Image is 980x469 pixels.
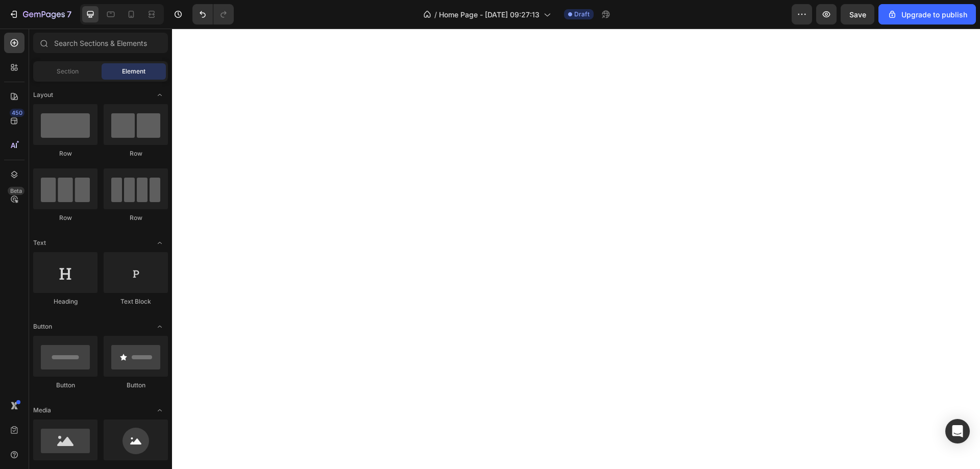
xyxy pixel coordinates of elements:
[841,4,874,24] button: Save
[104,381,168,390] div: Button
[10,109,24,117] div: 450
[434,9,437,20] span: /
[887,9,967,20] div: Upgrade to publish
[33,381,97,390] div: Button
[104,297,168,306] div: Text Block
[439,9,540,20] span: Home Page - [DATE] 09:27:13
[67,8,71,20] p: 7
[152,402,168,418] span: Toggle open
[33,33,168,53] input: Search Sections & Elements
[152,318,168,335] span: Toggle open
[33,322,52,331] span: Button
[104,149,168,158] div: Row
[849,10,866,19] span: Save
[33,406,51,415] span: Media
[57,67,79,76] span: Section
[104,213,168,223] div: Row
[33,238,46,248] span: Text
[122,67,145,76] span: Element
[945,419,970,443] div: Open Intercom Messenger
[33,297,97,306] div: Heading
[172,29,980,469] iframe: Design area
[33,90,53,100] span: Layout
[4,4,76,24] button: 7
[878,4,976,24] button: Upgrade to publish
[574,10,590,19] span: Draft
[33,149,97,158] div: Row
[33,213,97,223] div: Row
[192,4,234,24] div: Undo/Redo
[8,187,24,195] div: Beta
[152,87,168,103] span: Toggle open
[152,235,168,251] span: Toggle open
